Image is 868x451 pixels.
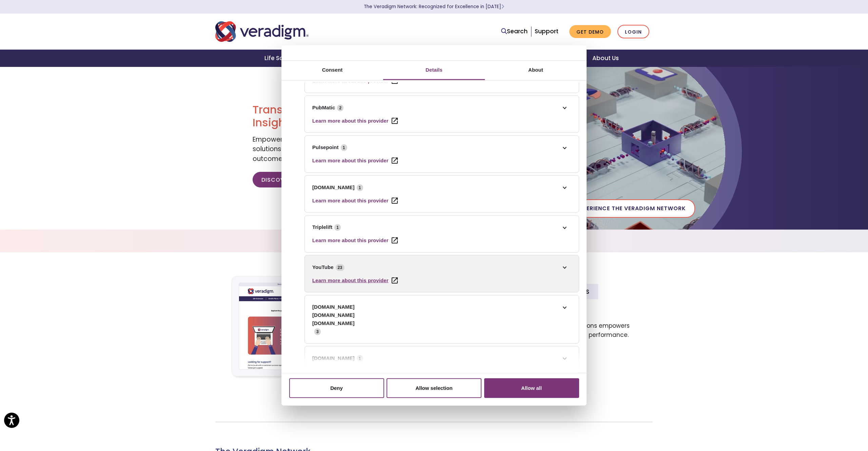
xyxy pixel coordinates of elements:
button: Deny [289,378,384,398]
a: Pulsepoint's privacy policy - opens in a new window [312,151,398,165]
a: PubMatic2 [312,103,571,111]
a: Triplelift1 [312,223,571,231]
a: Get Demo [569,25,611,38]
a: Openx's privacy policy - opens in a new window [312,72,398,85]
a: [DOMAIN_NAME][DOMAIN_NAME][DOMAIN_NAME]3 [312,303,571,336]
a: YouTube's privacy policy - opens in a new window [312,271,398,284]
a: Support [535,27,558,35]
a: [DOMAIN_NAME]1 [312,183,571,191]
button: Allow all [484,378,579,398]
a: [DOMAIN_NAME]1 [312,354,571,362]
a: The Veradigm Network: Recognized for Excellence in [DATE]Learn More [364,3,504,10]
button: Allow selection [387,378,481,398]
a: PubMatic's privacy policy - opens in a new window [312,111,398,125]
h1: Transforming Health, Insightfully® [253,103,429,129]
a: Life Sciences [256,50,313,67]
a: Search [501,27,528,36]
a: Pulsepoint1 [312,143,571,151]
a: Triplelift's privacy policy - opens in a new window [312,231,398,245]
img: Veradigm logo [215,20,309,43]
a: About [485,61,587,80]
a: Details [383,61,485,80]
a: Sitescout.com's privacy policy - opens in a new window [312,191,398,204]
a: Login [617,25,649,39]
iframe: Drift Chat Widget [738,402,860,443]
a: Discover Veradigm's Value [253,172,357,187]
a: Consent [281,61,383,80]
a: About Us [584,50,627,67]
span: Learn More [501,3,504,10]
span: Empowering our clients with trusted data, insights, and solutions to help reduce costs and improv... [253,135,427,163]
a: YouTube23 [312,263,571,271]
